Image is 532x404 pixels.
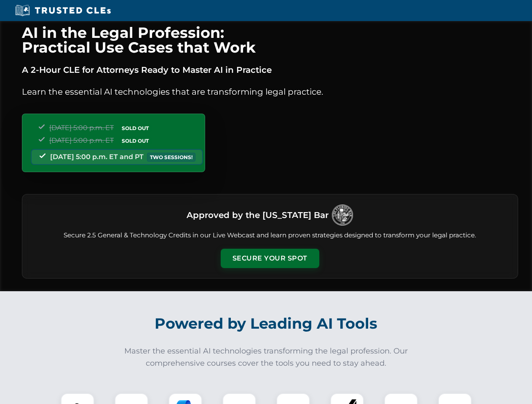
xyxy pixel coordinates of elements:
h1: AI in the Legal Profession: Practical Use Cases that Work [22,25,518,55]
img: Trusted CLEs [13,4,113,17]
span: SOLD OUT [119,136,152,145]
span: [DATE] 5:00 p.m. ET [49,136,114,144]
span: [DATE] 5:00 p.m. ET [49,124,114,132]
span: SOLD OUT [119,124,152,133]
h3: Approved by the [US_STATE] Bar [187,207,329,223]
p: Master the essential AI technologies transforming the legal profession. Our comprehensive courses... [119,345,414,369]
h2: Powered by Leading AI Tools [33,309,500,338]
img: Logo [332,205,353,226]
p: Secure 2.5 General & Technology Credits in our Live Webcast and learn proven strategies designed ... [32,231,508,240]
p: Learn the essential AI technologies that are transforming legal practice. [22,85,518,98]
p: A 2-Hour CLE for Attorneys Ready to Master AI in Practice [22,63,518,77]
button: Secure Your Spot [221,249,319,268]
